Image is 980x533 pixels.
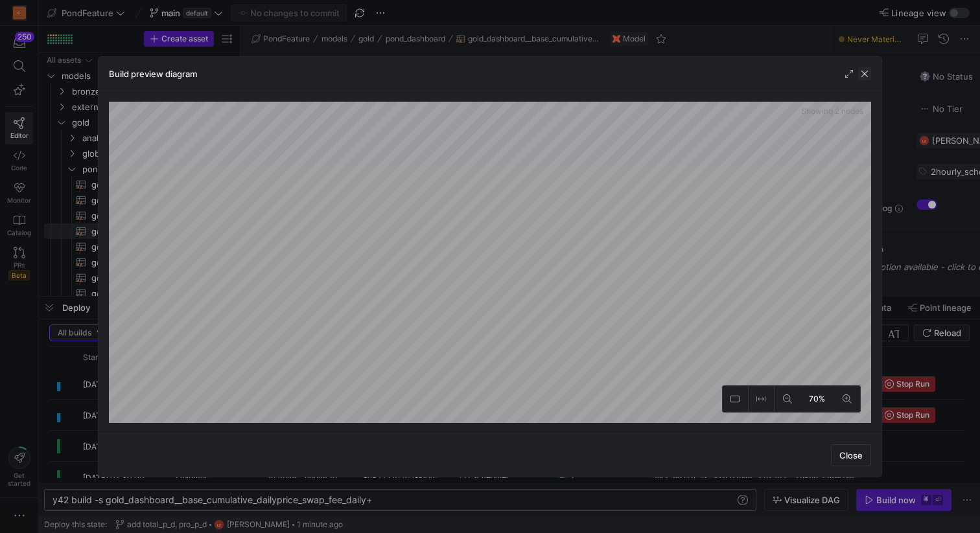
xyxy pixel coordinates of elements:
span: Showing 2 nodes [801,107,866,116]
h3: Build preview diagram [109,69,197,79]
span: 70% [806,392,828,406]
span: Close [839,450,863,460]
button: Close [831,444,871,466]
button: 70% [800,386,834,412]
